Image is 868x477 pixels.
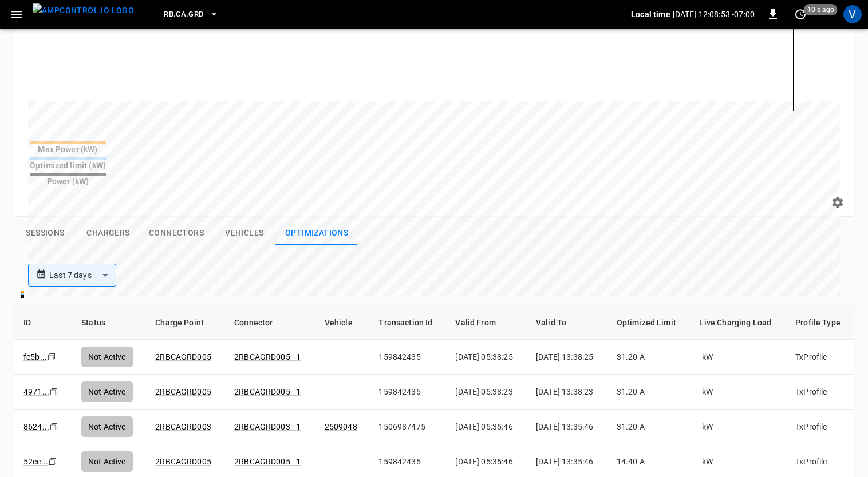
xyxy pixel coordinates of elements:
[164,8,203,21] span: RB.CA.GRD
[72,305,146,340] th: Status
[23,387,49,396] a: 4971...
[786,305,854,340] th: Profile Type
[786,340,854,375] td: TxProfile
[276,221,357,245] button: show latest optimizations
[146,305,225,340] th: Charge Point
[804,4,838,15] span: 10 s ago
[77,221,140,245] button: show latest charge points
[791,5,810,23] button: set refresh interval
[786,410,854,444] td: TxProfile
[23,457,48,466] a: 52ee...
[213,221,276,245] button: show latest vehicles
[786,375,854,410] td: TxProfile
[33,3,134,18] img: ampcontrol.io logo
[527,305,607,340] th: Valid To
[225,305,315,340] th: Connector
[49,264,116,286] div: Last 7 days
[843,5,862,23] div: profile-icon
[607,305,691,340] th: Optimized Limit
[369,305,446,340] th: Transaction Id
[23,422,49,431] a: 8624...
[446,305,527,340] th: Valid From
[673,9,755,20] p: [DATE] 12:08:53 -07:00
[14,305,72,340] th: ID
[23,352,47,361] a: fe5b...
[315,305,370,340] th: Vehicle
[690,305,786,340] th: Live Charging Load
[159,3,223,26] button: RB.CA.GRD
[140,221,213,245] button: show latest connectors
[631,9,670,20] p: Local time
[14,221,77,245] button: show latest sessions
